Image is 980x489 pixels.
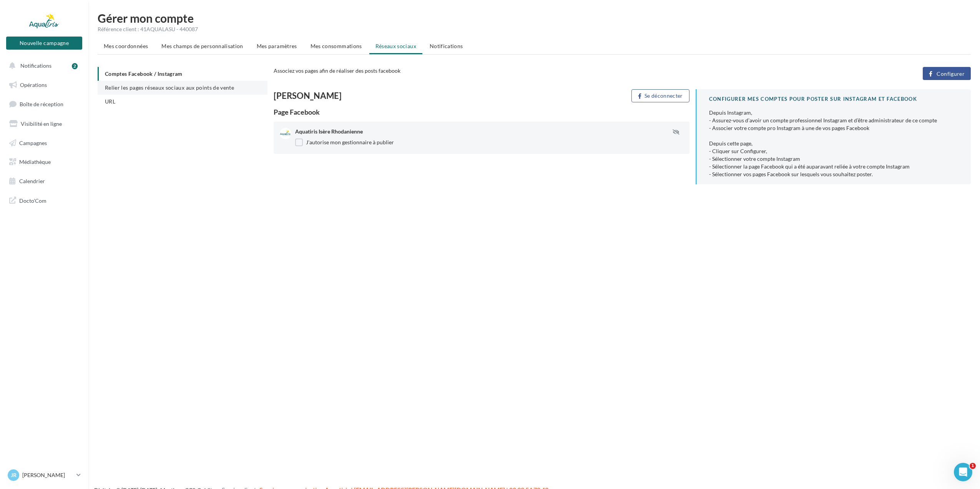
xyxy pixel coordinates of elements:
iframe: Intercom live chat [954,463,972,481]
a: Calendrier [5,173,84,189]
div: CONFIGURER MES COMPTES POUR POSTER sur instagram et facebook [709,95,958,103]
span: Associez vos pages afin de réaliser des posts facebook [274,67,400,74]
a: Médiathèque [5,154,84,170]
p: [PERSON_NAME] [22,471,73,479]
div: [PERSON_NAME] [274,92,478,100]
span: Campagnes [19,139,47,146]
a: Boîte de réception [5,96,84,112]
div: 2 [72,63,78,69]
a: Docto'Com [5,192,84,209]
span: Notifications [20,62,51,69]
span: Visibilité en ligne [21,120,62,127]
span: Boîte de réception [20,101,63,107]
span: Notifications [430,43,463,49]
button: Se déconnecter [631,89,689,102]
a: Jr [PERSON_NAME] [6,468,82,482]
button: Nouvelle campagne [6,37,82,50]
h1: Gérer mon compte [98,12,971,24]
span: Mes champs de personnalisation [161,43,243,49]
span: Jr [11,471,17,479]
div: Référence client : 41AQUALASU - 440087 [98,25,971,33]
a: Opérations [5,77,84,93]
span: Mes paramètres [257,43,297,49]
div: Depuis Instagram, - Assurez-vous d’avoir un compte professionnel Instagram et d’être administrate... [709,109,958,178]
span: URL [105,98,115,105]
span: 1 [970,463,976,469]
span: Configurer [937,71,965,77]
span: Mes consommations [311,43,362,49]
div: Page Facebook [274,108,689,115]
a: Campagnes [5,135,84,151]
span: Docto'Com [19,195,47,205]
a: Visibilité en ligne [5,116,84,132]
span: Aquatiris Isère Rhodanienne [295,128,363,135]
span: Calendrier [19,178,45,184]
span: Médiathèque [19,159,51,165]
span: Opérations [20,82,47,88]
span: Relier les pages réseaux sociaux aux points de vente [105,84,234,91]
button: Notifications 2 [5,58,81,74]
button: Configurer [923,67,971,80]
span: Mes coordonnées [104,43,148,49]
label: J'autorise mon gestionnaire à publier [295,139,394,146]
